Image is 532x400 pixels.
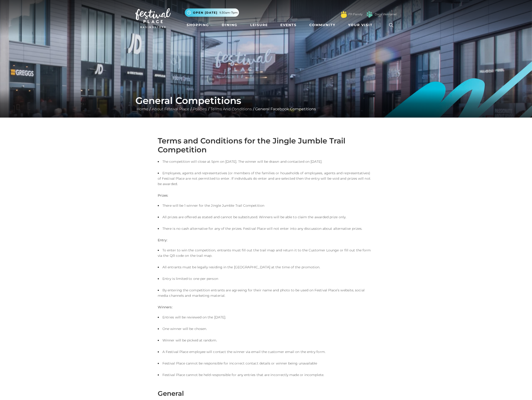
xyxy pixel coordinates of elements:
li: There is no cash alternative for any of the prizes. Festival Place will not enter into any discus... [158,226,374,231]
a: Dining [220,21,239,29]
li: Festival Place cannot be responsible for incorrect contact details or winner being unavailable [158,361,374,366]
li: By entering the competition entrants are agreeing for their name and photo to be used on Festival... [158,288,374,298]
span: Your Visit [348,23,373,28]
li: A Festival Place employee will contact the winner via email the customer email on the entry form. [158,349,374,355]
li: To enter to win the competition, entrants must fill out the trail map and return it to the Custom... [158,248,374,258]
li: Festival Place cannot be held responsible for any entries that are incorrectly made or incomplete. [158,372,374,378]
li: There will be 1 winner for the Jingle Jumble Trail Competition [158,203,374,208]
a: About Festival Place [151,107,190,111]
strong: Prizes [158,193,168,198]
div: / / / / General Facebook Competitions [132,95,400,112]
a: Shopping [185,21,211,29]
a: Community [307,21,337,29]
h3: General [158,389,374,397]
img: Festival Place Logo [135,8,171,28]
strong: Winners: [158,305,173,309]
span: Open [DATE] [193,11,218,15]
h1: General Competitions [135,95,397,106]
a: Leisure [248,21,270,29]
li: Winner will be picked at random. [158,338,374,343]
li: All prizes are offered as stated and cannot be substituted. Winners will be able to claim the awa... [158,214,374,220]
span: 9.30am-7pm [219,11,238,15]
a: Home [135,107,149,111]
a: Dogs Welcome! [375,12,397,16]
a: Terms And Conditions [209,107,253,111]
button: Open [DATE] 9.30am-7pm [185,8,239,17]
li: Entries will be reviewed on the [DATE]. [158,315,374,320]
li: One winner will be chosen. [158,326,374,332]
h2: Terms and Conditions for the Jingle Jumble Trail Competition [158,136,374,154]
li: Entry is limited to one per person [158,276,374,281]
p: : [158,193,374,198]
a: Events [278,21,298,29]
a: FP Family [348,12,363,16]
a: Your Visit [346,21,377,29]
li: The competition will close at 5pm on [DATE]. The winner will be drawn and contacted on [DATE]. [158,159,374,164]
a: Policies [192,107,208,111]
li: Employees, agents and representatives (or members of the families or households of employees, age... [158,170,374,187]
li: All entrants must be legally residing in the [GEOGRAPHIC_DATA] at the time of the promotion. [158,265,374,270]
strong: Entry: [158,238,167,242]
